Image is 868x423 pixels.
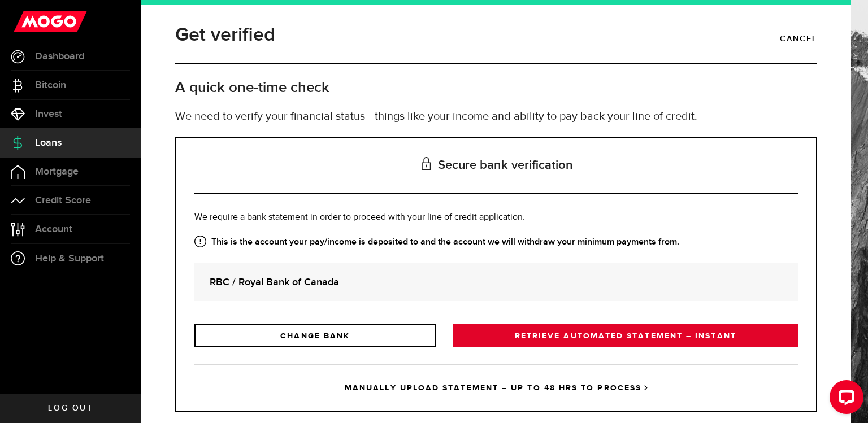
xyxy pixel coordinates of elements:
[35,195,91,206] span: Credit Score
[35,167,79,177] span: Mortgage
[175,79,817,97] h2: A quick one-time check
[175,20,275,50] h1: Get verified
[35,51,84,62] span: Dashboard
[210,274,783,290] strong: RBC / Royal Bank of Canada
[48,404,93,412] span: Log out
[194,236,798,249] strong: This is the account your pay/income is deposited to and the account we will withdraw your minimum...
[35,254,104,264] span: Help & Support
[821,376,868,423] iframe: LiveChat chat widget
[194,138,798,194] h3: Secure bank verification
[194,324,436,347] a: CHANGE BANK
[35,109,62,119] span: Invest
[35,80,66,90] span: Bitcoin
[175,108,817,125] p: We need to verify your financial status—things like your income and ability to pay back your line...
[35,224,72,234] span: Account
[453,324,798,347] a: RETRIEVE AUTOMATED STATEMENT – INSTANT
[194,213,525,222] span: We require a bank statement in order to proceed with your line of credit application.
[35,138,62,148] span: Loans
[780,29,817,49] a: Cancel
